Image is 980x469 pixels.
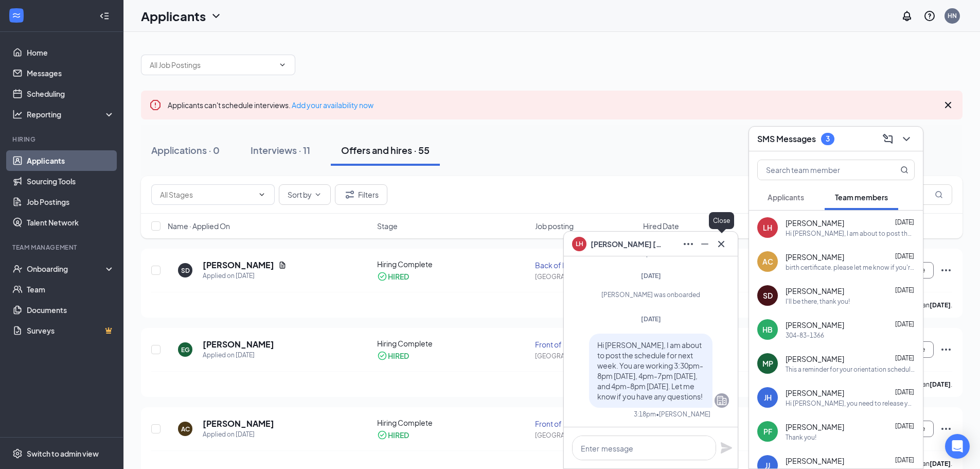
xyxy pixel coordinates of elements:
svg: Document [278,261,287,269]
div: [GEOGRAPHIC_DATA] [535,431,636,440]
span: [PERSON_NAME] [786,286,844,296]
svg: MagnifyingGlass [900,166,908,174]
svg: Ellipses [940,264,952,276]
a: Talent Network [27,212,115,233]
div: Hiring Complete [377,418,529,428]
h5: [PERSON_NAME] [203,259,274,271]
span: Stage [377,221,398,231]
svg: ChevronDown [258,190,266,199]
svg: CheckmarkCircle [377,271,387,282]
div: Team Management [12,243,113,252]
div: Thank you! [786,433,816,442]
span: Sort by [288,191,312,198]
h5: [PERSON_NAME] [203,339,274,350]
span: [DATE] [641,315,661,323]
div: [GEOGRAPHIC_DATA] [535,272,636,281]
svg: Ellipses [682,238,694,250]
div: Hiring Complete [377,259,529,269]
span: [DATE] [895,354,914,362]
span: [DATE] [895,320,914,328]
svg: CheckmarkCircle [377,351,387,361]
div: HIRED [388,351,409,361]
div: [PERSON_NAME] was onboarded [573,290,729,299]
div: Interviews · 11 [251,144,310,157]
span: Name · Applied On [168,221,230,231]
span: [DATE] [895,388,914,396]
b: [DATE] [930,460,951,467]
input: All Stages [160,189,254,200]
div: Close [709,212,734,229]
a: Messages [27,63,115,83]
svg: Minimize [699,238,711,250]
span: [PERSON_NAME] [786,456,844,466]
svg: Cross [942,99,954,111]
svg: ChevronDown [278,61,287,69]
svg: QuestionInfo [923,10,936,22]
div: This a reminder for your orientation scheduled [DATE] 5pm-7pm. Please make sure you bring accepta... [786,365,915,374]
div: HB [762,324,773,335]
div: [GEOGRAPHIC_DATA] [535,352,636,360]
span: Applicants can't schedule interviews. [168,100,373,110]
svg: Cross [715,238,727,250]
input: Search team member [758,160,880,180]
svg: MagnifyingGlass [935,190,943,199]
svg: Error [149,99,162,111]
svg: WorkstreamLogo [11,10,22,21]
div: Hi [PERSON_NAME], I am about to post the schedule for next week. You are working 3:30pm-8pm [DATE... [786,229,915,238]
span: [DATE] [895,422,914,430]
svg: Ellipses [940,343,952,356]
div: Applied on [DATE] [203,271,287,281]
svg: Filter [344,188,356,201]
button: Cross [713,236,729,252]
span: [DATE] [641,272,661,280]
div: 304-83-1366 [786,331,824,340]
svg: Settings [12,448,23,459]
h1: Applicants [141,7,206,25]
span: [PERSON_NAME] [786,252,844,262]
button: Sort byChevronDown [279,184,331,205]
a: Add your availability now [292,100,373,110]
svg: Analysis [12,109,23,119]
div: MP [762,358,773,369]
svg: Notifications [901,10,913,22]
span: [PERSON_NAME] [786,388,844,398]
span: [PERSON_NAME] [786,354,844,364]
span: [DATE] [895,218,914,226]
div: AC [762,256,773,267]
svg: ChevronDown [314,190,322,199]
div: Applications · 0 [151,144,220,157]
span: [DATE] [895,456,914,464]
div: HN [948,11,957,20]
button: Ellipses [680,236,697,252]
div: HIRED [388,430,409,440]
a: SurveysCrown [27,320,115,341]
svg: ComposeMessage [882,133,894,145]
span: Job posting [535,221,574,231]
div: Hi [PERSON_NAME], you need to release your shift on hotschedules and let people know in the group... [786,399,915,408]
h3: SMS Messages [757,133,816,145]
div: Hiring Complete [377,338,529,349]
a: Job Postings [27,192,115,212]
a: Sourcing Tools [27,171,115,192]
button: Minimize [697,236,713,252]
div: AC [181,425,190,433]
div: JH [764,392,772,403]
svg: ChevronDown [900,133,913,145]
div: Applied on [DATE] [203,429,274,440]
svg: Ellipses [940,423,952,435]
span: [PERSON_NAME] [786,422,844,432]
span: Hi [PERSON_NAME], I am about to post the schedule for next week. You are working 3:30pm-8pm [DATE... [597,340,703,401]
div: PF [763,426,772,437]
span: • [PERSON_NAME] [656,410,710,419]
svg: Company [716,394,728,407]
input: All Job Postings [150,59,274,71]
span: Hired Date [643,221,679,231]
b: [DATE] [930,380,951,388]
svg: Plane [720,442,733,454]
div: Open Intercom Messenger [945,434,970,459]
b: [DATE] [930,301,951,309]
div: 3:18pm [634,410,656,419]
div: Front of House Team Member [535,339,636,350]
span: [DATE] [895,286,914,294]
